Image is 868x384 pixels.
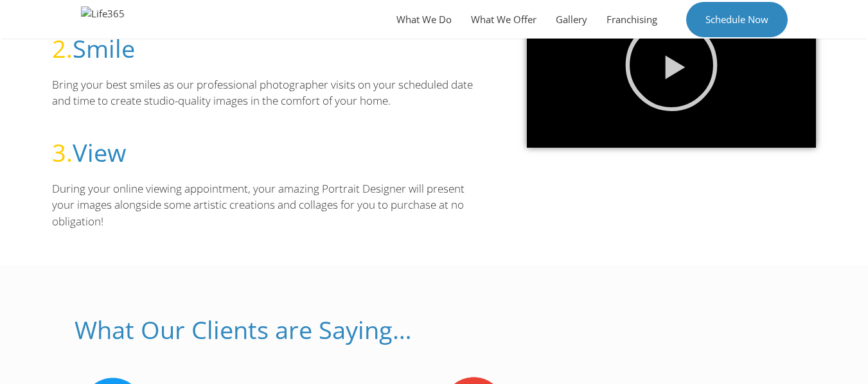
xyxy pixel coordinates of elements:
[52,135,73,169] span: 3.
[75,315,794,345] h2: What Our Clients are Saying…
[73,31,135,65] a: Smile
[52,181,467,229] span: During your online viewing appointment, your amazing Portrait Designer will present your images a...
[686,2,788,37] a: Schedule Now
[52,77,475,109] span: Bring your best smiles as our professional photographer visits on your scheduled date and time to...
[623,17,720,114] div: Play Video
[52,31,73,65] span: 2.
[73,135,126,169] a: View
